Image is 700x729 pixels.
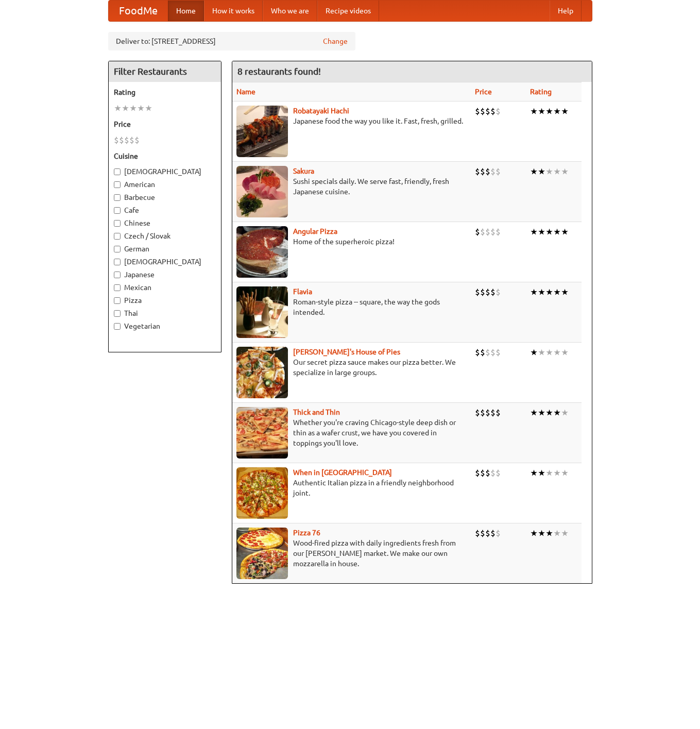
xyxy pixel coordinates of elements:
h5: Rating [114,87,216,97]
label: Mexican [114,282,216,293]
img: thick.jpg [236,407,288,459]
h5: Price [114,119,216,129]
li: ★ [561,106,569,117]
li: ★ [530,407,538,418]
li: $ [475,166,480,177]
li: ★ [545,106,553,117]
ng-pluralize: 8 restaurants found! [237,66,321,76]
li: ★ [530,106,538,117]
img: robatayaki.jpg [236,106,288,157]
img: pizza76.jpg [236,528,288,579]
li: $ [475,467,480,479]
li: $ [490,407,496,418]
li: $ [496,347,501,358]
li: ★ [553,407,561,418]
li: ★ [561,407,569,418]
p: Sushi specials daily. We serve fast, friendly, fresh Japanese cuisine. [236,176,467,197]
li: ★ [553,106,561,117]
li: ★ [538,286,545,298]
a: Change [323,36,348,46]
li: ★ [530,226,538,238]
li: $ [496,467,501,479]
li: $ [496,106,501,117]
li: $ [475,106,480,117]
li: ★ [561,347,569,358]
a: Rating [530,88,552,96]
li: ★ [538,106,545,117]
li: $ [475,347,480,358]
label: Czech / Slovak [114,231,216,241]
li: $ [485,467,490,479]
a: Pizza 76 [293,529,320,537]
li: $ [480,166,485,177]
li: ★ [561,528,569,539]
li: $ [485,166,490,177]
a: Angular Pizza [293,227,337,235]
li: $ [490,467,496,479]
li: $ [496,407,501,418]
p: Our secret pizza sauce makes our pizza better. We specialize in large groups. [236,357,467,378]
a: Flavia [293,287,312,296]
li: $ [496,286,501,298]
label: Barbecue [114,192,216,202]
li: ★ [129,103,137,114]
li: ★ [530,528,538,539]
a: Price [475,88,492,96]
h4: Filter Restaurants [109,61,221,82]
li: ★ [538,467,545,479]
b: When in [GEOGRAPHIC_DATA] [293,468,392,477]
a: [PERSON_NAME]'s House of Pies [293,348,400,356]
li: $ [129,134,134,146]
li: ★ [553,166,561,177]
li: $ [134,134,140,146]
input: Pizza [114,297,121,304]
li: ★ [545,407,553,418]
a: Help [550,1,582,21]
a: Sakura [293,167,314,175]
a: How it works [204,1,263,21]
input: Vegetarian [114,323,121,330]
li: ★ [530,286,538,298]
p: Home of the superheroic pizza! [236,236,467,247]
img: luigis.jpg [236,347,288,398]
li: $ [119,134,124,146]
li: ★ [553,347,561,358]
img: sakura.jpg [236,166,288,217]
li: $ [480,528,485,539]
li: $ [114,134,119,146]
li: ★ [538,166,545,177]
input: Chinese [114,220,121,227]
input: German [114,246,121,252]
label: Japanese [114,269,216,280]
li: ★ [545,347,553,358]
p: Whether you're craving Chicago-style deep dish or thin as a wafer crust, we have you covered in t... [236,417,467,448]
li: $ [490,347,496,358]
li: ★ [538,347,545,358]
b: Robatayaki Hachi [293,107,349,115]
img: wheninrome.jpg [236,467,288,519]
li: $ [480,226,485,238]
a: Name [236,88,255,96]
label: German [114,244,216,254]
li: ★ [561,226,569,238]
img: flavia.jpg [236,286,288,338]
input: [DEMOGRAPHIC_DATA] [114,168,121,175]
li: $ [480,347,485,358]
li: ★ [530,467,538,479]
label: [DEMOGRAPHIC_DATA] [114,257,216,267]
li: ★ [553,226,561,238]
a: FoodMe [109,1,168,21]
li: $ [480,286,485,298]
li: $ [475,528,480,539]
li: ★ [545,286,553,298]
img: angular.jpg [236,226,288,278]
li: $ [490,528,496,539]
li: $ [496,166,501,177]
li: $ [485,286,490,298]
li: ★ [561,467,569,479]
